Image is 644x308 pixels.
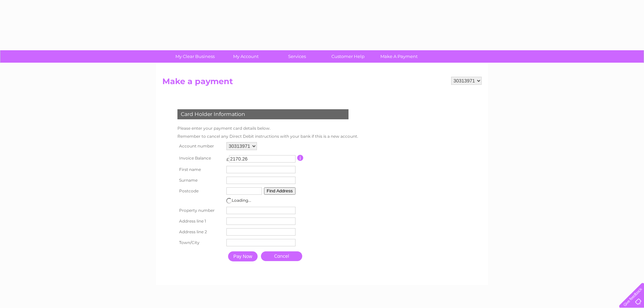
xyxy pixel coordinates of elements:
input: Information [297,155,304,161]
td: £ [226,153,229,162]
button: Find Address [264,187,296,195]
th: Invoice Balance [176,152,225,164]
div: Loading... [226,198,296,203]
th: Account number [176,140,225,152]
div: Card Holder Information [177,109,348,119]
th: Surname [176,175,225,186]
img: page-loader.gif [226,198,232,203]
th: Town/City [176,237,225,248]
a: Customer Help [320,50,376,63]
h2: Make a payment [162,77,482,89]
td: Remember to cancel any Direct Debit instructions with your bank if this is a new account. [176,132,360,140]
a: My Clear Business [167,50,223,63]
input: Pay Now [228,251,258,261]
a: Make A Payment [371,50,427,63]
td: Please enter your payment card details below. [176,124,360,132]
a: My Account [218,50,274,63]
a: Cancel [261,251,302,261]
th: Address line 1 [176,216,225,227]
th: Postcode [176,186,225,196]
th: Address line 2 [176,227,225,237]
th: First name [176,164,225,175]
a: Services [269,50,325,63]
th: Property number [176,205,225,216]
